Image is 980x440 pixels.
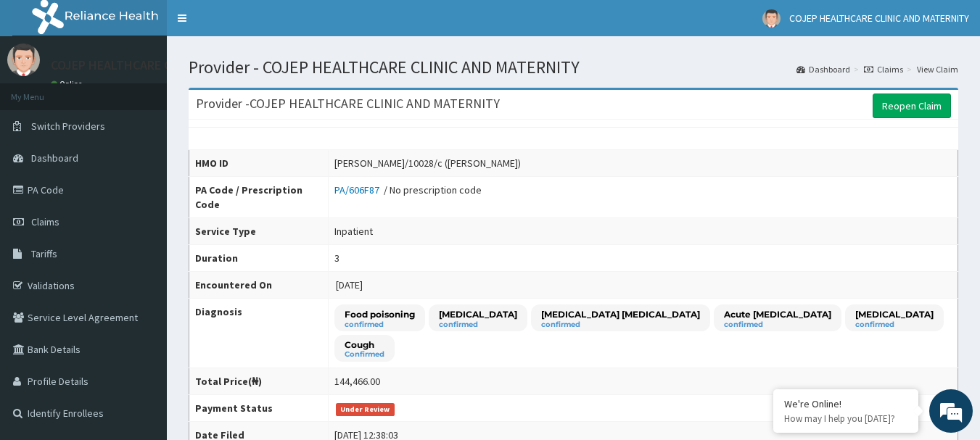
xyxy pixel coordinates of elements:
a: View Claim [917,63,958,75]
img: User Image [762,9,781,28]
p: [MEDICAL_DATA] [439,308,517,320]
small: confirmed [855,321,934,328]
div: / No prescription code [334,183,482,197]
p: [MEDICAL_DATA] [855,308,934,320]
a: Online [51,79,86,89]
span: Under Review [336,403,395,416]
h3: Provider - COJEP HEALTHCARE CLINIC AND MATERNITY [196,97,500,110]
th: Total Price(₦) [189,368,329,395]
p: [MEDICAL_DATA] [MEDICAL_DATA] [541,308,700,320]
th: Encountered On [189,272,329,299]
span: Dashboard [31,151,78,165]
small: confirmed [345,321,415,328]
small: confirmed [541,321,700,328]
a: Claims [864,63,903,75]
th: Duration [189,245,329,272]
div: 144,466.00 [334,374,380,389]
small: confirmed [439,321,517,328]
a: PA/606F87 [334,183,384,196]
div: [PERSON_NAME]/10028/c ([PERSON_NAME]) [334,156,521,170]
th: PA Code / Prescription Code [189,177,329,218]
span: Claims [31,215,59,228]
p: Cough [345,339,384,351]
small: confirmed [724,321,831,328]
div: 3 [334,251,339,265]
p: COJEP HEALTHCARE CLINIC AND MATERNITY [51,59,295,72]
th: Payment Status [189,395,329,422]
div: Inpatient [334,224,373,238]
p: How may I help you today? [784,412,907,425]
th: Service Type [189,218,329,245]
small: Confirmed [345,351,384,358]
th: Diagnosis [189,299,329,368]
div: We're Online! [784,397,907,410]
span: COJEP HEALTHCARE CLINIC AND MATERNITY [789,12,969,25]
a: Reopen Claim [873,94,951,118]
span: Switch Providers [31,120,105,133]
span: [DATE] [336,278,363,291]
th: HMO ID [189,150,329,177]
p: Food poisoning [345,308,415,320]
img: User Image [7,43,40,76]
a: Dashboard [796,63,850,75]
p: Acute [MEDICAL_DATA] [724,308,831,320]
span: Tariffs [31,247,57,260]
h1: Provider - COJEP HEALTHCARE CLINIC AND MATERNITY [189,58,958,77]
